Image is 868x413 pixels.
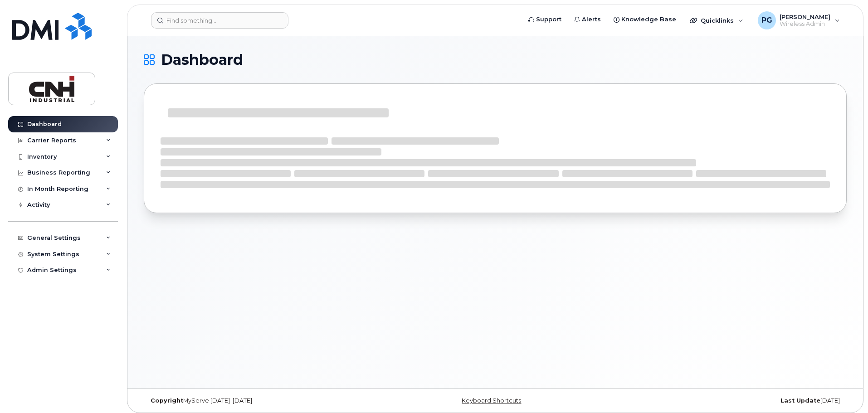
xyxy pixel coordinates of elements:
div: MyServe [DATE]–[DATE] [144,397,378,404]
div: [DATE] [612,397,847,404]
strong: Copyright [151,397,183,404]
span: Dashboard [161,53,243,67]
a: Keyboard Shortcuts [462,397,521,404]
strong: Last Update [780,397,820,404]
